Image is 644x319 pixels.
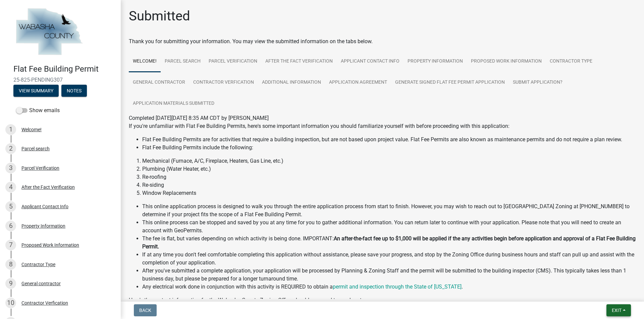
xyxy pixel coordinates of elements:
[5,163,16,173] div: 3
[606,304,631,316] button: Exit
[129,296,636,304] p: Here's the contact information for the Wabasha County Zoning Office should you need to reach out:
[13,7,85,57] img: Wabasha County, Minnesota
[142,144,636,152] li: Flat Fee Building Permits include the following:
[325,72,391,93] a: Application Agreement
[21,262,55,267] div: Contractor Type
[129,8,190,24] h1: Submitted
[129,122,636,130] p: If you're unfamiliar with Flat Fee Building Permits, here's some important information you should...
[142,251,636,267] li: If at any time you don't feel comfortable completing this application without assistance, please ...
[142,283,636,291] li: Any electrical work done in conjunction with this activity is REQUIRED to obtain a .
[5,143,16,154] div: 2
[21,224,65,228] div: Property Information
[142,267,636,283] li: After you've submitted a complete application, your application will be processed by Planning & Z...
[21,166,59,170] div: Parcel Verification
[142,173,636,181] li: Re-roofing
[261,51,337,72] a: After the Fact Verification
[139,308,151,313] span: Back
[13,85,59,97] button: View Summary
[546,51,596,72] a: Contractor Type
[5,124,16,135] div: 1
[21,127,42,132] div: Welcome!
[134,304,157,316] button: Back
[189,72,258,93] a: Contractor Verfication
[258,72,325,93] a: Additional Information
[13,88,59,94] wm-modal-confirm: Summary
[404,51,467,72] a: Property Information
[5,278,16,289] div: 9
[129,72,189,93] a: General contractor
[61,88,87,94] wm-modal-confirm: Notes
[5,182,16,192] div: 4
[391,72,509,93] a: Generate Signed Flat Fee Permit Application
[161,51,205,72] a: Parcel search
[142,219,636,235] li: This online process can be stopped and saved by you at any time for you to gather additional info...
[61,85,87,97] button: Notes
[142,235,636,250] strong: An after-the-fact fee up to $1,000 will be applied if the any activities begin before application...
[16,106,60,114] label: Show emails
[142,157,636,165] li: Mechanical (Furnace, A/C, Fireplace, Heaters, Gas Line, etc.)
[129,93,218,114] a: Application Materials Submitted
[5,259,16,270] div: 8
[129,51,161,72] a: Welcome!
[5,298,16,308] div: 10
[13,77,107,83] span: 25-825-PENDING307
[21,281,61,286] div: General contractor
[5,201,16,212] div: 5
[205,51,261,72] a: Parcel Verification
[509,72,567,93] a: Submit Application?
[142,189,636,197] li: Window Replacements
[129,37,636,46] div: Thank you for submitting your information. You may view the submitted information on the tabs below.
[21,185,75,189] div: After the Fact Verification
[142,136,636,144] li: Flat Fee Building Permits are for activities that require a building inspection, but are not base...
[13,64,115,74] h4: Flat Fee Building Permit
[21,204,68,209] div: Applicant Contact Info
[467,51,546,72] a: Proposed Work Information
[612,308,622,313] span: Exit
[21,243,79,247] div: Proposed Work Information
[21,301,68,305] div: Contractor Verfication
[333,284,462,290] a: permit and inspection through the State of [US_STATE]
[5,240,16,250] div: 7
[142,203,636,219] li: This online application process is designed to walk you through the entire application process fr...
[21,146,50,151] div: Parcel search
[142,181,636,189] li: Re-siding
[129,115,269,121] span: Completed [DATE][DATE] 8:35 AM CDT by [PERSON_NAME]
[337,51,404,72] a: Applicant Contact Info
[142,165,636,173] li: Plumbing (Water Heater, etc.)
[142,235,636,251] li: The fee is flat, but varies depending on which activity is being done. IMPORTANT:
[5,221,16,231] div: 6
